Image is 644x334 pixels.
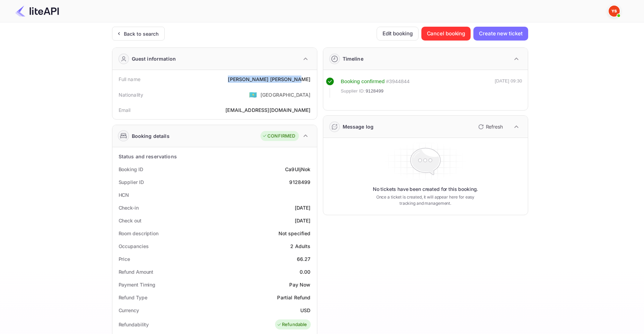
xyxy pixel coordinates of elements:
img: Yandex Support [609,6,620,17]
div: Payment Timing [119,281,156,288]
div: Timeline [343,55,363,62]
img: LiteAPI Logo [15,6,59,17]
div: [DATE] 09:30 [495,78,522,98]
span: Supplier ID: [341,88,365,95]
div: Occupancies [119,243,149,250]
span: United States [249,88,257,101]
p: Once a ticket is created, it will appear here for easy tracking and management. [371,194,480,206]
div: Back to search [124,30,159,37]
div: 66.27 [297,255,311,263]
div: Check out [119,217,141,224]
div: Full name [119,76,140,83]
button: Create new ticket [473,27,528,41]
div: 0.00 [300,268,311,275]
div: Room description [119,230,158,237]
div: Not specified [278,230,311,237]
p: No tickets have been created for this booking. [373,186,478,193]
div: Status and reservations [119,153,177,160]
div: Refund Type [119,294,147,301]
div: Check-in [119,204,139,211]
div: Booking details [132,132,170,140]
div: Currency [119,307,139,314]
div: Price [119,255,130,263]
p: Refresh [486,123,503,130]
button: Cancel booking [421,27,471,41]
div: HCN [119,191,129,199]
div: [DATE] [295,204,311,211]
div: # 3944844 [386,78,410,86]
div: CONFIRMED [262,133,295,140]
div: Guest information [132,55,176,62]
div: 9128499 [289,178,310,186]
div: Refundable [277,321,307,328]
div: 2 Adults [290,243,310,250]
button: Edit booking [377,27,419,41]
div: Partial Refund [277,294,310,301]
div: USD [300,307,310,314]
div: [EMAIL_ADDRESS][DOMAIN_NAME] [225,106,310,114]
div: [PERSON_NAME] [PERSON_NAME] [228,76,310,83]
button: Refresh [474,121,506,132]
div: [DATE] [295,217,311,224]
div: Booking ID [119,166,143,173]
div: [GEOGRAPHIC_DATA] [260,91,311,98]
div: Supplier ID [119,178,144,186]
div: Refund Amount [119,268,154,275]
div: Booking confirmed [341,78,385,86]
div: Message log [343,123,374,130]
div: Nationality [119,91,144,98]
span: 9128499 [366,88,384,95]
div: Pay Now [289,281,310,288]
div: Ca9UIjNok [285,166,310,173]
div: Email [119,106,131,114]
div: Refundability [119,321,149,328]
